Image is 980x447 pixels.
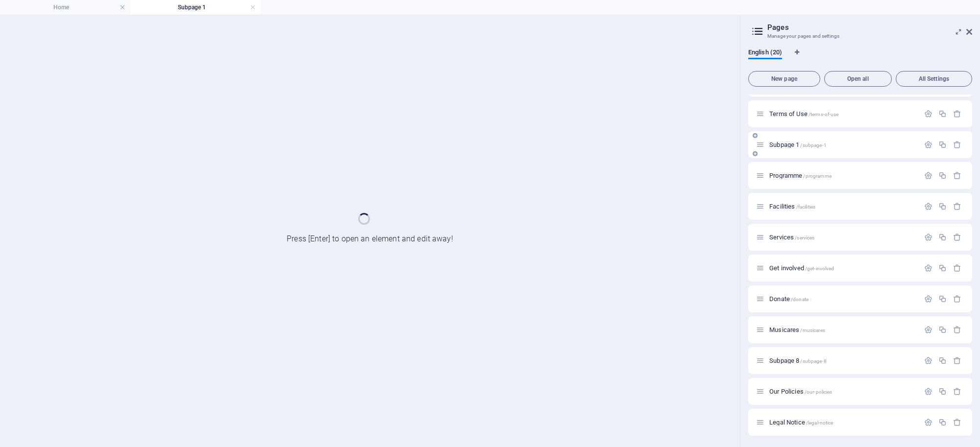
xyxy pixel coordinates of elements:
span: All Settings [900,76,968,82]
span: Click to open page [769,264,834,272]
div: Language Tabs [748,48,972,67]
span: Subpage 8 [769,357,827,364]
div: Subpage 1/subpage-1 [766,141,919,148]
div: Programme/programme [766,172,919,179]
div: Settings [924,141,932,149]
button: Open all [824,71,892,87]
div: Legal Notice/legal-notice [766,419,919,425]
span: Click to open page [769,295,808,303]
div: Remove [953,295,961,303]
div: Duplicate [938,387,947,396]
div: Duplicate [938,141,947,149]
div: Services/services [766,234,919,240]
h2: Pages [767,23,972,32]
button: All Settings [896,71,972,87]
div: Our Policies/our-policies [766,388,919,395]
div: Settings [924,387,932,396]
div: Remove [953,326,961,334]
span: /subpage-8 [800,358,826,364]
div: Remove [953,110,961,118]
div: Remove [953,233,961,241]
span: New page [753,76,816,82]
div: Settings [924,418,932,426]
span: English (20) [748,47,782,60]
span: Our Policies [769,388,832,395]
div: Facilities/facilities [766,203,919,210]
div: Settings [924,326,932,334]
div: Donate/donate [766,296,919,302]
span: Musicares [769,326,825,333]
span: Services [769,234,814,241]
div: Duplicate [938,418,947,426]
div: Remove [953,356,961,365]
div: Remove [953,171,961,180]
div: Terms of Use/terms-of-use [766,111,919,117]
span: /subpage-1 [800,142,826,148]
div: Settings [924,233,932,241]
span: Click to open page [769,419,833,426]
div: Remove [953,202,961,211]
span: /terms-of-use [808,112,839,117]
button: New page [748,71,820,87]
span: Subpage 1 [769,141,827,148]
div: Subpage 8/subpage-8 [766,357,919,364]
span: /facilities [796,204,816,210]
div: Settings [924,202,932,211]
div: Duplicate [938,202,947,211]
div: Settings [924,171,932,180]
h4: Subpage 1 [130,2,261,13]
h3: Manage your pages and settings [767,32,953,41]
span: Open all [829,76,887,82]
span: /get-involved [805,266,834,271]
span: /our-policies [805,389,833,395]
div: Remove [953,141,961,149]
div: Remove [953,418,961,426]
span: /musicares [800,328,825,333]
span: Facilities [769,203,815,210]
div: Duplicate [938,110,947,118]
span: /legal-notice [806,420,833,425]
div: Duplicate [938,264,947,272]
div: Remove [953,387,961,396]
div: Settings [924,110,932,118]
div: Remove [953,264,961,272]
div: Musicares/musicares [766,327,919,333]
div: Duplicate [938,171,947,180]
div: Get involved/get-involved [766,265,919,271]
span: Click to open page [769,110,838,118]
span: /donate [791,297,808,302]
span: /programme [803,173,831,179]
span: /services [795,235,814,240]
span: Click to open page [769,172,832,179]
div: Duplicate [938,233,947,241]
div: Settings [924,295,932,303]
